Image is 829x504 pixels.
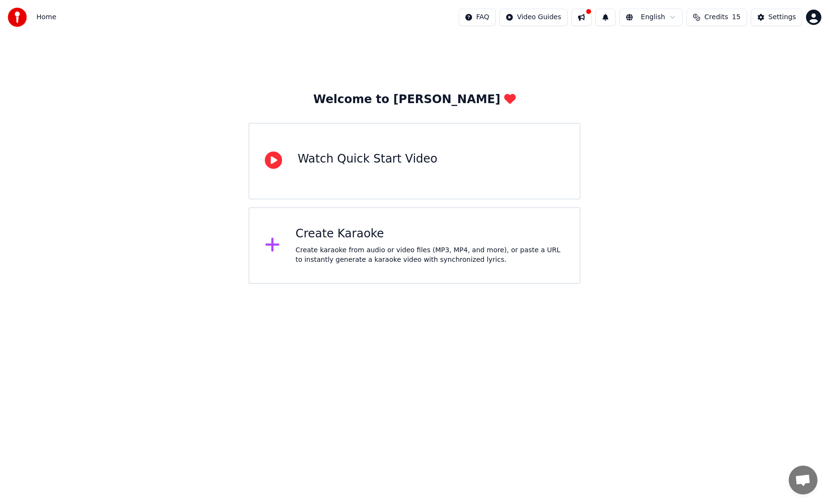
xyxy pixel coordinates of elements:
div: Open chat [789,466,817,494]
span: Home [36,12,56,22]
nav: breadcrumb [36,12,56,22]
button: Video Guides [499,9,568,26]
div: Create karaoke from audio or video files (MP3, MP4, and more), or paste a URL to instantly genera... [296,246,564,265]
div: Create Karaoke [296,226,564,242]
div: Settings [769,12,796,22]
div: Watch Quick Start Video [297,152,437,167]
button: Settings [751,9,802,26]
button: FAQ [459,9,496,26]
img: youka [8,8,27,27]
button: Credits15 [687,9,746,26]
span: Credits [704,12,728,22]
div: Welcome to [PERSON_NAME] [313,92,516,107]
span: 15 [732,12,741,22]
